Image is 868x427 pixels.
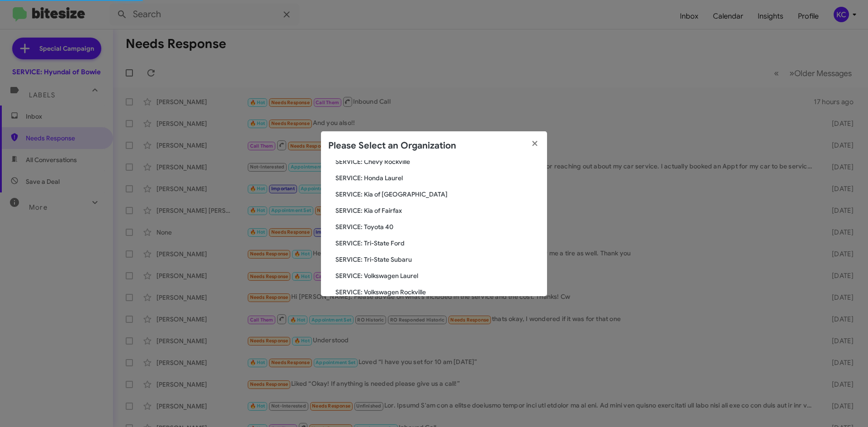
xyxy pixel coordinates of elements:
span: SERVICE: Honda Laurel [335,173,540,182]
span: SERVICE: Toyota 40 [335,222,540,231]
span: SERVICE: Tri-State Subaru [335,255,540,264]
h2: Please Select an Organization [328,139,456,153]
span: SERVICE: Kia of [GEOGRAPHIC_DATA] [335,190,540,199]
span: SERVICE: Tri-State Ford [335,239,540,248]
span: SERVICE: Chevy Rockville [335,157,540,166]
span: SERVICE: Kia of Fairfax [335,206,540,215]
span: SERVICE: Volkswagen Laurel [335,271,540,280]
span: SERVICE: Volkswagen Rockville [335,288,540,297]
